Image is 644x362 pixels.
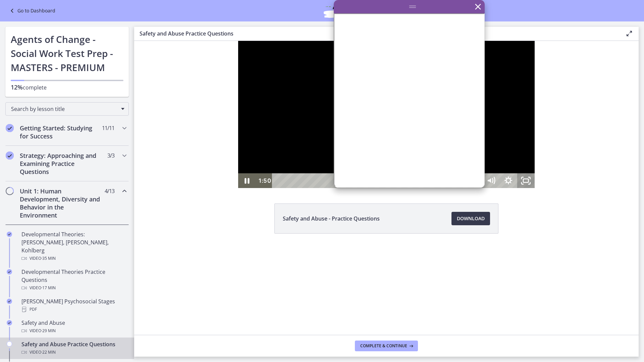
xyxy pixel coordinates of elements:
[11,83,123,92] p: complete
[105,187,114,195] span: 4 / 13
[7,299,12,304] i: Completed
[21,297,126,313] div: [PERSON_NAME] Psychosocial Stages
[102,124,114,132] span: 11 / 11
[21,327,126,335] div: Video
[41,254,56,262] span: · 35 min
[6,152,14,160] i: Completed
[107,152,114,160] span: 3 / 3
[7,320,12,325] i: Completed
[20,187,102,219] h2: Unit 1: Human Development, Diversity and Behavior in the Environment
[41,284,56,292] span: · 17 min
[20,152,102,176] h2: Strategy: Approaching and Examining Practice Questions
[134,41,639,188] iframe: Video Lesson
[11,105,118,113] span: Search by lesson title
[355,341,418,351] button: Complete & continue
[348,132,366,147] button: Mute
[21,268,126,292] div: Developmental Theories Practice Questions
[366,132,383,147] button: Show settings menu
[360,343,407,349] span: Complete & continue
[20,124,102,140] h2: Getting Started: Studying for Success
[21,254,126,262] div: Video
[21,230,126,262] div: Developmental Theories: [PERSON_NAME], [PERSON_NAME], Kohlberg
[21,348,126,356] div: Video
[383,132,400,147] button: Unfullscreen
[11,32,123,74] h1: Agents of Change - Social Work Test Prep - MASTERS - PREMIUM
[7,269,12,275] i: Completed
[21,305,126,313] div: PDF
[144,132,343,147] div: Playbar
[6,124,14,132] i: Completed
[21,340,126,356] div: Safety and Abuse Practice Questions
[8,7,55,15] a: Go to Dashboard
[41,348,56,356] span: · 22 min
[457,215,485,223] span: Download
[11,83,23,91] span: 12%
[21,319,126,335] div: Safety and Abuse
[140,29,614,38] h3: Safety and Abuse Practice Questions
[283,215,380,223] span: Safety and Abuse - Practice Questions
[21,284,126,292] div: Video
[7,232,12,237] i: Completed
[306,3,386,19] img: Agents of Change
[5,102,129,116] div: Search by lesson title
[451,212,490,225] a: Download
[41,327,56,335] span: · 29 min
